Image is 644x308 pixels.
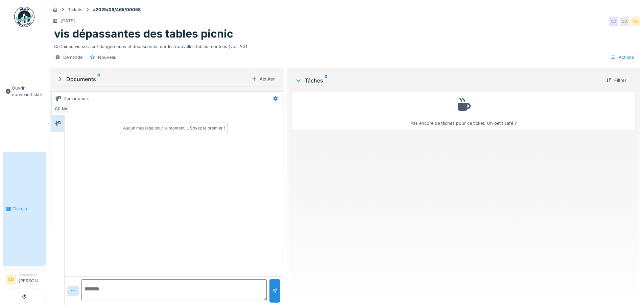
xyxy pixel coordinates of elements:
[123,125,225,131] div: Aucun message pour le moment … Soyez le premier !
[6,272,43,288] a: CD Demandeur[PERSON_NAME]
[297,95,630,126] div: Pas encore de tâches pour ce ticket. Un petit café ?
[90,6,143,13] strong: #2025/09/465/00058
[68,6,82,13] div: Tickets
[609,17,618,26] div: CD
[53,104,63,114] div: CD
[325,76,328,85] sup: 0
[3,31,46,152] a: Ouvrir nouveau ticket
[3,152,46,266] a: Tickets
[249,74,278,84] div: Ajouter
[603,76,629,85] div: Filtrer
[630,17,640,26] div: NA
[60,104,69,114] div: NA
[63,54,82,61] div: Demande
[54,41,636,50] div: Certaines vis seraient dangereuses et dépassantes sur les nouvelles tables montées (voir AG)
[295,76,601,85] div: Tâches
[6,275,16,285] li: CD
[97,75,100,83] sup: 0
[64,95,90,102] div: Demandeurs
[13,206,43,212] span: Tickets
[19,272,43,287] li: [PERSON_NAME]
[19,272,43,277] div: Demandeur
[98,54,117,61] div: Nouveau
[54,27,233,40] h1: vis dépassantes des tables picnic
[607,52,637,62] div: Actions
[57,75,249,83] div: Documents
[61,18,75,24] div: [DATE]
[620,17,629,26] div: CD
[14,7,34,27] img: Badge_color-CXgf-gQk.svg
[12,85,43,98] span: Ouvrir nouveau ticket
